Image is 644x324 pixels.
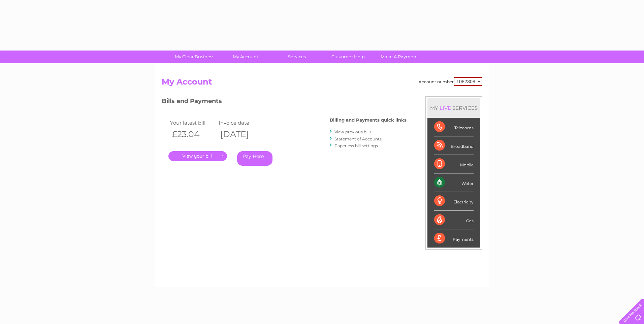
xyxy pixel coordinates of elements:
a: Statement of Accounts [334,136,382,141]
div: Broadband [434,136,474,155]
h3: Bills and Payments [162,96,407,108]
th: [DATE] [217,127,265,141]
a: Customer Help [320,51,376,63]
a: Make A Payment [372,51,427,63]
a: Paperless bill settings [334,143,378,148]
h2: My Account [162,77,482,90]
div: LIVE [438,105,452,111]
div: Account number [419,77,482,86]
div: Telecoms [434,118,474,136]
div: Mobile [434,155,474,173]
td: Invoice date [217,118,265,127]
div: MY SERVICES [427,98,480,118]
div: Gas [434,211,474,229]
div: Payments [434,229,474,248]
h4: Billing and Payments quick links [330,118,407,123]
div: Electricity [434,192,474,210]
div: Water [434,173,474,192]
a: . [168,151,227,161]
th: £23.04 [168,127,217,141]
td: Your latest bill [168,118,217,127]
a: Services [269,51,325,63]
a: Pay Here [237,151,272,166]
a: View previous bills [334,129,372,134]
a: My Clear Business [167,51,222,63]
a: My Account [218,51,273,63]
